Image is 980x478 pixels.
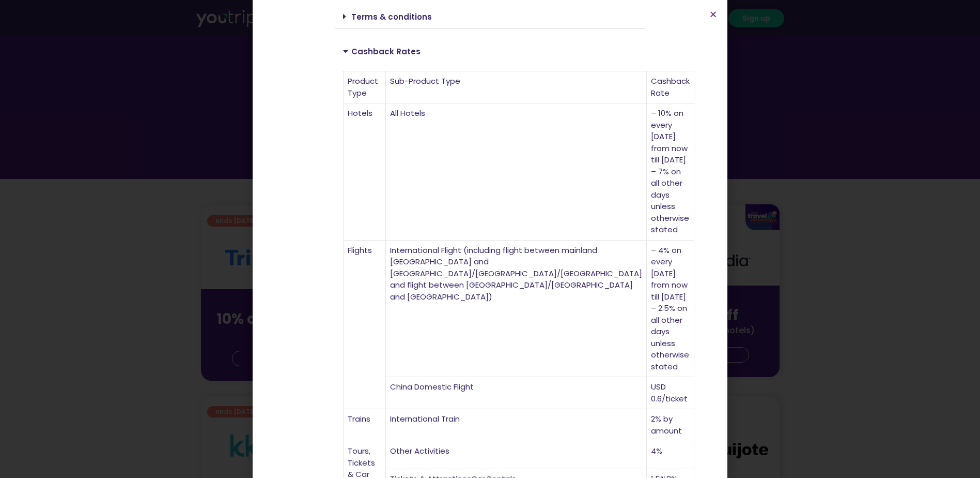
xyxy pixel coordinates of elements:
[647,409,694,441] td: 2% by amount
[386,377,647,409] td: China Domestic Flight
[344,241,386,410] td: Flights
[386,241,647,378] td: International Flight (including flight between mainland [GEOGRAPHIC_DATA] and [GEOGRAPHIC_DATA]/[...
[386,71,647,103] td: Sub-Product Type
[386,441,647,469] td: Other Activities
[647,241,694,378] td: – 4% on every [DATE] from now till [DATE] – 2.5% on all other days unless otherwise stated
[335,39,645,63] div: Cashback Rates
[344,71,386,103] td: Product Type
[344,409,386,441] td: Trains
[647,103,694,241] td: – 10% on every [DATE] from now till [DATE] – 7% on all other days unless otherwise stated
[647,441,694,469] td: 4%
[386,103,647,241] td: All Hotels
[709,10,717,18] a: Close
[351,46,421,57] a: Cashback Rates
[386,409,647,441] td: International Train
[647,71,694,103] td: Cashback Rate
[351,11,432,22] a: Terms & conditions
[335,5,645,29] div: Terms & conditions
[647,377,694,409] td: USD 0.6/ticket
[344,103,386,241] td: Hotels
